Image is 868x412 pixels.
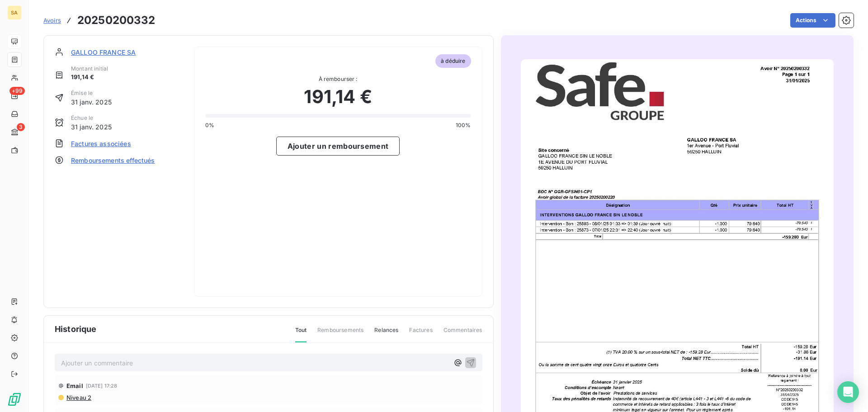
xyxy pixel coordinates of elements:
[317,326,363,341] span: Remboursements
[43,17,61,24] span: Avoirs
[205,121,214,129] span: 0%
[304,83,372,110] span: 191,14 €
[71,97,112,107] span: 31 janv. 2025
[55,323,97,335] span: Historique
[374,326,398,341] span: Relances
[9,87,25,95] span: +99
[66,394,91,401] span: Niveau 2
[66,382,83,389] span: Email
[43,16,61,25] a: Avoirs
[7,5,22,20] div: SA
[71,89,112,97] span: Émise le
[17,123,25,131] span: 3
[456,121,471,129] span: 100%
[276,137,400,156] button: Ajouter un remboursement
[443,326,482,341] span: Commentaires
[71,122,112,132] span: 31 janv. 2025
[205,75,471,83] span: À rembourser :
[7,392,22,407] img: Logo LeanPay
[71,156,155,165] span: Remboursements effectués
[71,47,136,57] span: GALLOO FRANCE SA
[71,139,131,148] span: Factures associées
[790,13,835,28] button: Actions
[435,54,471,68] span: à déduire
[86,383,118,388] span: [DATE] 17:28
[837,381,859,403] div: Open Intercom Messenger
[71,73,108,82] span: 191,14 €
[295,326,307,342] span: Tout
[71,65,108,73] span: Montant initial
[409,326,432,341] span: Factures
[71,114,112,122] span: Échue le
[77,12,156,28] h3: 20250200332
